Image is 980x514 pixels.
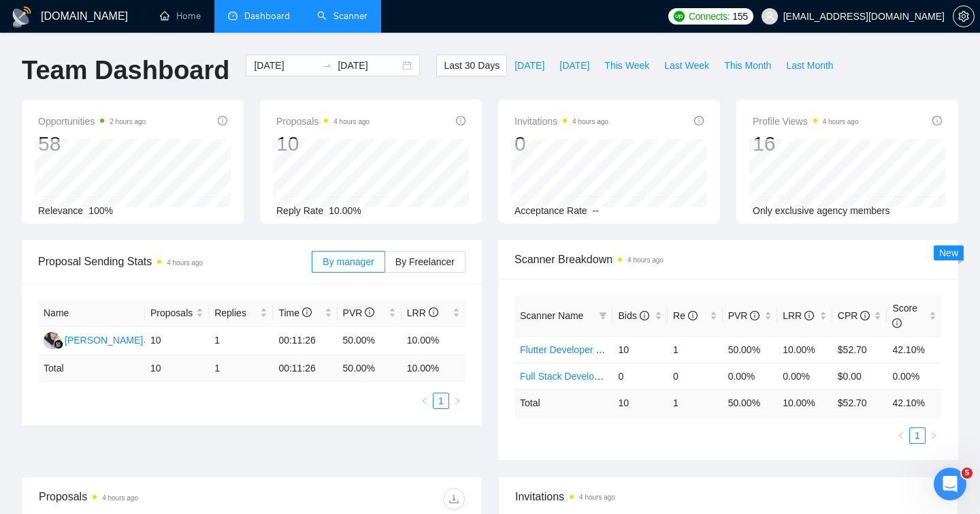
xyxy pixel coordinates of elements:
a: homeHome [160,10,201,22]
span: CPR [838,310,870,321]
span: Dashboard [244,10,290,22]
span: info-circle [932,116,942,125]
span: LRR [783,310,814,321]
span: left [897,432,905,440]
button: right [449,393,465,409]
span: Last Month [786,58,833,73]
span: [DATE] [514,58,544,73]
time: 4 hours ago [572,118,608,125]
td: 10.00% [777,336,832,363]
td: 10 [612,389,668,416]
button: Last 30 Days [436,55,507,76]
button: download [443,488,465,510]
td: 0.00% [723,363,778,389]
div: Proposals [39,488,252,510]
span: LRR [407,307,438,318]
a: Flutter Developer - [PERSON_NAME] [520,344,680,355]
span: Acceptance Rate [514,205,587,216]
button: setting [953,5,975,27]
td: Total [514,389,612,416]
td: 50.00% [723,336,778,363]
h1: Team Dashboard [22,55,229,87]
span: info-circle [804,311,814,320]
span: info-circle [750,311,759,320]
span: info-circle [688,311,698,320]
img: logo [11,6,33,28]
a: 1 [910,428,925,443]
iframe: Intercom live chat [934,468,966,500]
span: Invitations [515,488,941,505]
span: Opportunities [38,113,146,130]
div: 58 [38,131,146,157]
td: 0 [668,363,723,389]
button: This Week [597,55,657,76]
li: Next Page [926,427,942,444]
time: 4 hours ago [102,494,138,502]
span: info-circle [429,307,438,317]
td: 1 [668,389,723,416]
span: info-circle [640,311,649,320]
span: New [939,247,958,258]
span: PVR [343,307,375,318]
span: Reply Rate [276,205,323,216]
button: [DATE] [552,55,597,76]
td: 42.10 % [887,389,942,416]
li: 1 [433,393,449,409]
div: 0 [514,131,608,157]
button: This Month [717,55,779,76]
time: 4 hours ago [823,118,859,125]
span: filter [596,305,610,326]
td: 10.00 % [777,389,832,416]
td: 10.00 % [402,355,465,382]
span: Last Week [664,58,709,73]
td: 00:11:26 [273,327,337,355]
li: Next Page [449,393,465,409]
span: dashboard [228,11,238,20]
td: 10 [612,336,668,363]
time: 4 hours ago [579,494,615,501]
td: 0 [612,363,668,389]
span: download [444,494,464,504]
input: Start date [254,58,316,73]
span: Proposals [276,113,370,130]
span: By manager [323,256,374,267]
span: left [421,397,429,405]
span: info-circle [892,318,902,328]
span: Connects: [689,9,730,24]
span: Replies [214,305,257,320]
li: Previous Page [416,393,433,409]
time: 2 hours ago [110,118,146,125]
td: 1 [209,327,273,355]
th: Proposals [145,300,209,327]
span: Last 30 Days [444,58,500,73]
td: $ 52.70 [832,389,887,416]
span: right [453,397,461,405]
span: info-circle [218,116,227,125]
span: By Freelancer [395,256,455,267]
div: 16 [753,131,859,157]
span: Scanner Name [520,310,583,321]
span: Re [673,310,698,321]
li: 1 [909,427,926,444]
button: left [893,427,909,444]
span: Bids [618,310,649,321]
span: PVR [728,310,760,321]
time: 4 hours ago [333,118,370,125]
span: right [930,432,938,440]
span: Score [892,303,917,329]
span: This Week [604,58,649,73]
img: gigradar-bm.png [54,339,63,349]
span: [DATE] [559,58,589,73]
span: Proposal Sending Stats [38,253,312,270]
span: info-circle [302,307,312,317]
button: Last Month [779,55,840,76]
span: Proposals [150,305,193,320]
button: [DATE] [507,55,552,76]
span: Only exclusive agency members [753,205,890,216]
span: 155 [732,9,747,24]
a: FF[PERSON_NAME] [44,334,143,345]
td: 1 [668,336,723,363]
a: searchScanner [317,10,367,22]
span: info-circle [456,116,465,125]
span: Invitations [514,113,608,130]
